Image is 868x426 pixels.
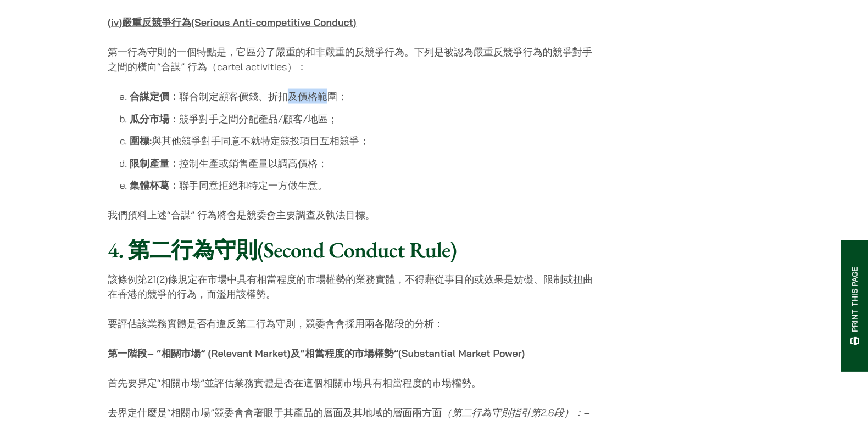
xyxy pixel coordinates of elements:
strong: 相關市場 [161,347,201,360]
li: 控制生產或銷售產量以調高價格； [130,156,597,171]
li: 聯合制定顧客價錢、折扣及價格範圍； [130,89,597,104]
u: (iv) [108,16,122,29]
strong: 第一階段 [108,347,147,360]
p: 首先要界定“相關市場”並評估業務實體是否在這個相關市場具有相當程度的市場權勢。 [108,376,597,391]
em: 2.6 [541,407,554,419]
em: （第二行為守則指引第 [442,407,541,419]
li: 與其他競爭對手同意不就特定競投項目互相競爭； [130,133,597,148]
strong: 合謀定價： [130,90,179,103]
strong: – “ [147,347,161,360]
strong: “ [301,347,305,360]
li: 聯手同意拒絕和特定一方做生意。 [130,178,597,193]
strong: 圍標: [130,134,152,147]
strong: 相當程度的市場權勢 [305,347,394,360]
em: 段）： [554,407,584,419]
strong: 集體杯葛： [130,179,179,192]
strong: 限制產量： [130,157,179,170]
p: 我們預料上述“合謀” 行為將會是競委會主要調查及執法目標。 [108,208,597,222]
h2: 4. 第二行為守則(Second Conduct Rule) [108,237,597,264]
strong: 瓜分市場： [130,113,179,125]
p: 要評估該業務實體是否有違反第二行為守則，競委會會採用兩各階段的分析： [108,317,597,332]
strong: 及 [291,347,301,360]
strong: ” (Relevant Market) [201,347,290,360]
p: 去界定什麼是“相關市場”競委會會著眼于其產品的層面及其地域的層面兩方面 [108,406,597,421]
em: – [584,407,591,419]
p: 該條例第21(2)條規定在市場中具有相當程度的市場權勢的業務實體，不得藉從事目的或效果是妨礙、限制或扭曲在香港的競爭的行為，而濫用該權勢。 [108,272,597,302]
li: 競爭對手之間分配產品/顧客/地區； [130,111,597,126]
strong: ”(Substantial Market Power) [394,347,525,360]
p: 第一行為守則的一個特點是，它區分了嚴重的和非嚴重的反競爭行為。下列是被認為嚴重反競爭行為的競爭對手之間的橫向“合謀” 行為（cartel activities）： [108,44,597,74]
u: 嚴重反競爭行為 [122,16,191,29]
u: (Serious Anti-competitive Conduct) [191,16,357,29]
